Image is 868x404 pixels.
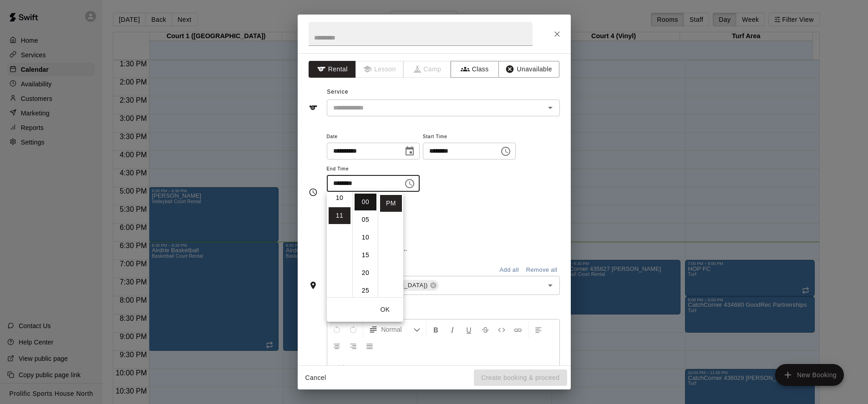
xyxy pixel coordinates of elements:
button: Right Align [345,338,361,354]
svg: Rooms [309,281,318,290]
button: Formatting Options [365,321,424,338]
span: Date [327,131,420,143]
button: Choose date, selected date is Oct 9, 2025 [401,142,419,160]
button: Choose time, selected time is 9:00 PM [497,142,515,160]
li: 0 minutes [355,194,376,210]
button: Format Strikethrough [477,321,493,338]
li: 15 minutes [355,247,376,264]
span: Normal [381,325,413,334]
li: 20 minutes [355,264,376,281]
span: Lessons must be created in the Services page first [356,61,404,78]
svg: Service [309,103,318,112]
button: Insert Link [510,321,526,338]
button: Justify Align [362,338,377,354]
button: Rental [309,61,356,78]
button: Add all [495,263,524,277]
span: Notes [327,302,559,317]
button: Format Italics [445,321,460,338]
button: Left Align [531,321,546,338]
button: Close [549,26,565,42]
button: Undo [329,321,345,338]
button: Insert Code [494,321,509,338]
button: Format Underline [461,321,477,338]
span: Camps can only be created in the Services page [404,61,452,78]
button: Open [544,101,557,114]
button: Open [544,279,557,292]
svg: Timing [309,188,318,197]
li: 10 minutes [355,229,376,246]
ul: Select hours [327,192,352,297]
button: Choose time, selected time is 11:00 PM [401,175,419,193]
button: Unavailable [498,61,559,78]
button: Remove all [524,263,560,277]
ul: Select meridiem [378,192,403,297]
button: Redo [345,321,361,338]
span: End Time [327,163,420,175]
span: Service [327,89,348,95]
li: 5 minutes [355,211,376,228]
button: Format Bold [428,321,444,338]
button: Class [451,61,498,78]
li: 11 hours [329,207,350,224]
li: PM [380,195,402,212]
button: Cancel [301,369,330,386]
button: Center Align [329,338,345,354]
button: OK [371,301,400,318]
li: 10 hours [329,190,350,206]
ul: Select minutes [352,192,378,297]
span: Start Time [423,131,516,143]
li: 25 minutes [355,282,376,299]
